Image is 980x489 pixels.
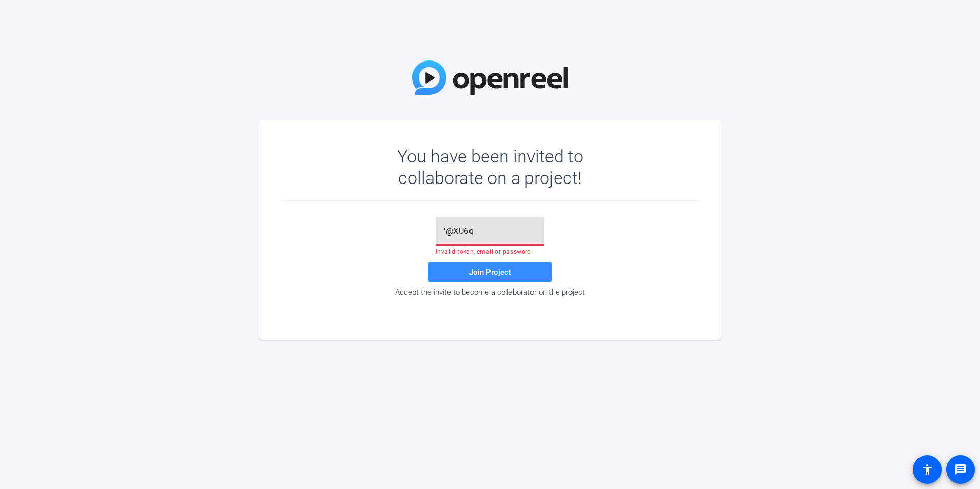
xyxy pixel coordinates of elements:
[436,246,544,255] mat-error: Invalid token, email or password
[921,463,933,476] mat-icon: accessibility
[412,60,568,95] img: OpenReel Logo
[954,463,967,476] mat-icon: message
[367,146,613,189] div: You have been invited to collaborate on a project!
[280,288,700,297] div: Accept the invite to become a collaborator on the project
[428,262,552,282] button: Join Project
[469,268,511,277] span: Join Project
[444,225,536,237] input: Password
